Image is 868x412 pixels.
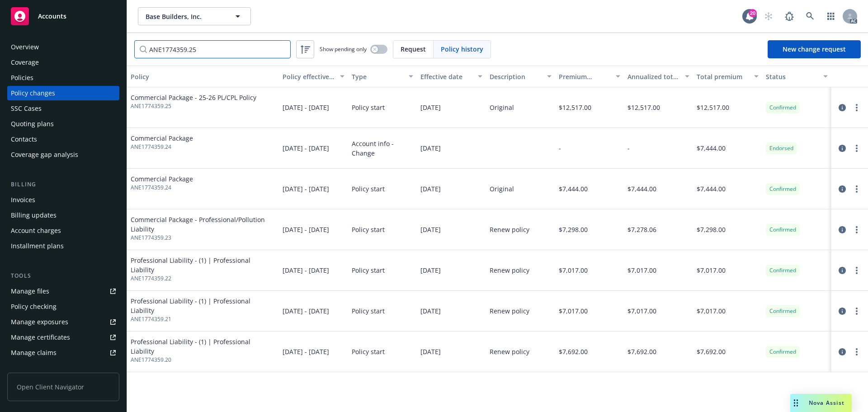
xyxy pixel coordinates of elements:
a: Coverage [7,55,119,70]
a: more [851,184,862,194]
span: Confirmed [769,266,796,275]
span: - [559,143,561,153]
div: Renew policy [490,347,529,356]
a: Policies [7,71,119,85]
span: [DATE] - [DATE] [283,184,329,194]
span: $7,298.00 [559,225,588,234]
a: Manage certificates [7,330,119,345]
span: Confirmed [769,307,796,315]
span: [DATE] [420,103,441,112]
a: more [851,143,862,154]
a: New change request [768,40,861,58]
span: Commercial Package - Professional/Pollution Liability [131,215,275,234]
span: $7,017.00 [697,265,726,275]
a: Billing updates [7,208,119,223]
span: [DATE] - [DATE] [283,306,329,316]
span: [DATE] [420,265,441,275]
div: Manage BORs [11,361,53,375]
span: $7,017.00 [627,265,656,275]
input: Filter by keyword... [134,40,291,58]
span: $7,692.00 [559,347,588,356]
a: more [851,346,862,357]
span: Confirmed [769,226,796,234]
span: - [627,143,630,153]
span: Accounts [38,13,66,20]
a: Invoices [7,193,119,207]
span: Open Client Navigator [7,373,119,401]
span: Request [401,44,426,54]
span: $12,517.00 [697,103,729,112]
span: Policy start [352,184,385,194]
a: circleInformation [837,265,848,276]
span: Commercial Package - 25-26 PL/CPL Policy [131,93,256,102]
div: Manage certificates [11,330,70,345]
a: more [851,102,862,113]
span: [DATE] - [DATE] [283,347,329,356]
a: Accounts [7,4,119,29]
div: Policy changes [11,86,55,100]
a: more [851,224,862,235]
a: circleInformation [837,346,848,357]
span: Professional Liability - (1) | Professional Liability [131,256,275,275]
a: more [851,306,862,317]
a: SSC Cases [7,101,119,116]
a: Coverage gap analysis [7,147,119,162]
span: Account info - Change [352,139,414,158]
span: Endorsed [769,144,793,152]
span: [DATE] - [DATE] [283,225,329,234]
div: Overview [11,40,39,54]
div: Renew policy [490,225,529,234]
div: Policy effective dates [283,72,335,81]
span: New change request [783,45,846,53]
button: Policy effective dates [279,66,348,87]
a: Start snowing [759,7,778,25]
span: [DATE] - [DATE] [283,265,329,275]
span: Policy start [352,306,385,316]
span: $12,517.00 [559,103,591,112]
span: $12,517.00 [627,103,660,112]
div: Invoices [11,193,35,207]
a: Policy changes [7,86,119,100]
a: Manage exposures [7,315,119,329]
button: Type [348,66,417,87]
div: Account charges [11,223,61,238]
a: Manage BORs [7,361,119,375]
div: Policies [11,71,33,85]
div: Contacts [11,132,37,147]
div: Annualized total premium change [627,72,679,81]
div: Renew policy [490,306,529,316]
span: Policy start [352,225,385,234]
a: circleInformation [837,184,848,194]
span: Confirmed [769,348,796,356]
span: [DATE] - [DATE] [283,143,329,153]
div: Premium change [559,72,611,81]
div: Tools [7,271,119,280]
a: Contacts [7,132,119,147]
div: Total premium [697,72,749,81]
span: $7,017.00 [697,306,726,316]
div: Manage exposures [11,315,68,329]
a: Overview [7,40,119,54]
button: Description [486,66,555,87]
a: circleInformation [837,143,848,154]
a: Installment plans [7,239,119,253]
a: Manage claims [7,346,119,360]
button: Total premium [693,66,762,87]
a: circleInformation [837,224,848,235]
span: ANE1774359.25 [131,102,256,110]
div: Policy [131,72,275,81]
span: ANE1774359.21 [131,315,275,323]
div: Drag to move [790,394,802,412]
a: Manage files [7,284,119,298]
button: Policy [127,66,279,87]
a: Account charges [7,223,119,238]
div: SSC Cases [11,101,42,116]
span: Commercial Package [131,174,193,184]
span: Policy start [352,103,385,112]
button: Nova Assist [790,394,852,412]
span: Policy history [441,44,483,54]
div: Type [352,72,404,81]
span: $7,017.00 [559,306,588,316]
div: Manage files [11,284,49,298]
span: Base Builders, Inc. [146,12,224,21]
